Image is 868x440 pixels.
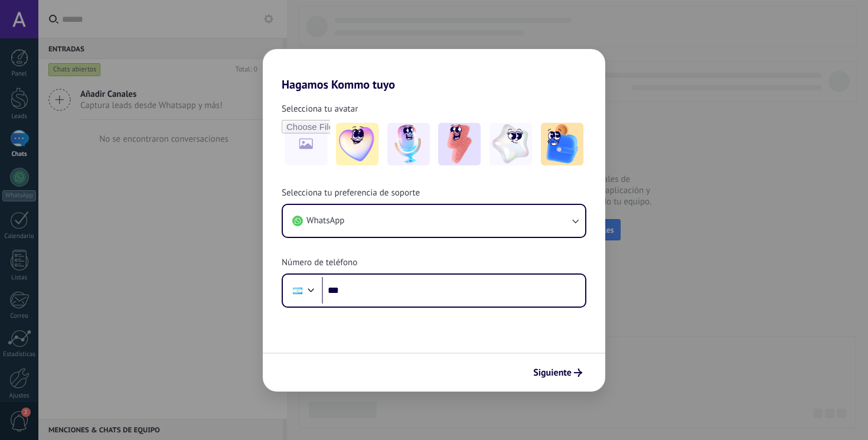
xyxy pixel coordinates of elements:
[438,123,481,165] img: -3.jpeg
[528,363,588,383] button: Siguiente
[306,215,344,227] span: WhatsApp
[282,103,358,115] span: Selecciona tu avatar
[490,123,532,165] img: -4.jpeg
[283,205,585,237] button: WhatsApp
[336,123,378,165] img: -1.jpeg
[387,123,430,165] img: -2.jpeg
[282,257,357,269] span: Número de teléfono
[286,278,309,303] div: Argentina: + 54
[263,49,605,92] h2: Hagamos Kommo tuyo
[282,187,420,199] span: Selecciona tu preferencia de soporte
[533,369,572,377] span: Siguiente
[541,123,583,165] img: -5.jpeg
